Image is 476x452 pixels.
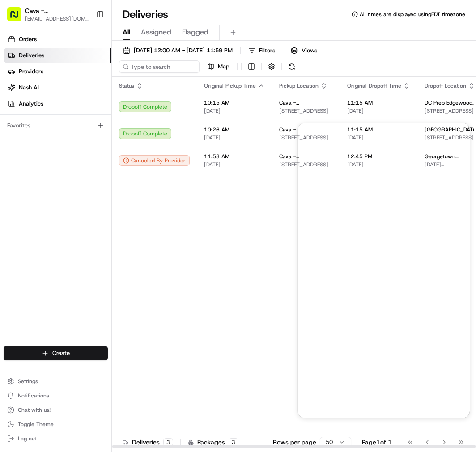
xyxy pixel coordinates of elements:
[244,44,279,57] button: Filters
[203,60,234,73] button: Map
[279,107,333,114] span: [STREET_ADDRESS]
[204,99,265,106] span: 10:15 AM
[18,392,49,399] span: Notifications
[19,51,44,59] span: Deliveries
[18,435,36,442] span: Log out
[19,100,43,108] span: Analytics
[123,27,130,38] span: All
[25,15,89,22] button: [EMAIL_ADDRESS][DOMAIN_NAME]
[204,161,265,168] span: [DATE]
[298,123,470,418] iframe: Customer support window
[279,82,319,89] span: Pickup Location
[285,60,298,73] button: Refresh
[204,126,265,133] span: 10:26 AM
[18,421,54,428] span: Toggle Theme
[273,438,316,447] p: Rows per page
[279,126,333,133] span: Cava - [GEOGRAPHIC_DATA]
[204,134,265,141] span: [DATE]
[19,68,43,76] span: Providers
[279,161,333,168] span: [STREET_ADDRESS]
[279,99,333,106] span: Cava - [GEOGRAPHIC_DATA]
[4,389,108,402] button: Notifications
[360,11,465,18] span: All times are displayed using EDT timezone
[4,97,111,111] a: Analytics
[25,6,89,15] button: Cava - [GEOGRAPHIC_DATA]
[123,7,168,21] h1: Deliveries
[134,46,233,55] span: [DATE] 12:00 AM - [DATE] 11:59 PM
[347,82,401,89] span: Original Dropoff Time
[279,134,333,141] span: [STREET_ADDRESS]
[4,432,108,445] button: Log out
[447,422,472,447] iframe: Open customer support
[119,60,200,73] input: Type to search
[141,27,171,38] span: Assigned
[259,46,275,55] span: Filters
[19,84,39,92] span: Nash AI
[4,4,93,25] button: Cava - [GEOGRAPHIC_DATA][EMAIL_ADDRESS][DOMAIN_NAME]
[229,438,238,446] div: 3
[52,349,70,357] span: Create
[347,107,410,114] span: [DATE]
[4,32,111,46] a: Orders
[18,378,38,385] span: Settings
[4,346,108,360] button: Create
[119,82,134,89] span: Status
[204,107,265,114] span: [DATE]
[4,80,111,95] a: Nash AI
[119,155,190,166] button: Canceled By Provider
[4,64,111,79] a: Providers
[204,82,256,89] span: Original Pickup Time
[4,404,108,416] button: Chat with us!
[182,27,208,38] span: Flagged
[425,82,466,89] span: Dropoff Location
[123,438,173,447] div: Deliveries
[4,48,111,63] a: Deliveries
[19,35,37,43] span: Orders
[204,153,265,160] span: 11:58 AM
[4,418,108,431] button: Toggle Theme
[163,438,173,446] div: 3
[218,63,229,71] span: Map
[302,46,317,55] span: Views
[287,44,321,57] button: Views
[347,99,410,106] span: 11:15 AM
[4,118,108,133] div: Favorites
[18,406,51,414] span: Chat with us!
[279,153,333,160] span: Cava - [GEOGRAPHIC_DATA]
[362,438,392,447] div: Page 1 of 1
[119,44,237,57] button: [DATE] 12:00 AM - [DATE] 11:59 PM
[4,375,108,388] button: Settings
[188,438,238,447] div: Packages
